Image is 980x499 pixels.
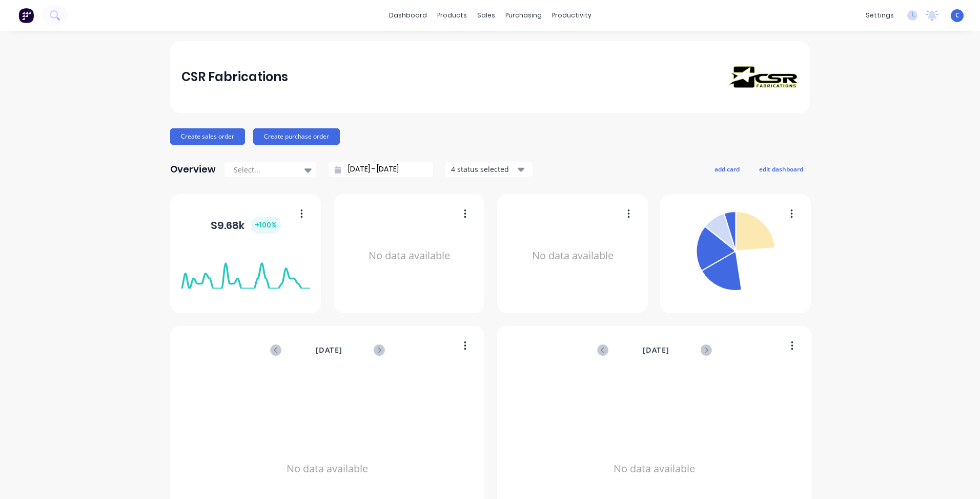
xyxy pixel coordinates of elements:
div: No data available [345,207,474,304]
div: settings [861,8,899,23]
img: Factory [18,8,34,23]
button: edit dashboard [752,162,810,176]
button: Create purchase order [253,128,340,145]
div: 4 status selected [451,164,516,175]
div: $ 9.68k [211,217,281,234]
a: dashboard [384,8,432,23]
div: CSR Fabrications [181,67,288,87]
div: No data available [508,207,637,304]
button: add card [708,162,746,176]
span: C [955,11,959,20]
span: [DATE] [643,344,669,356]
button: 4 status selected [445,162,533,177]
img: CSR Fabrications [727,66,799,88]
div: Overview [170,159,216,180]
button: Create sales order [170,128,245,145]
span: [DATE] [316,344,342,356]
div: products [432,8,472,23]
div: purchasing [500,8,547,23]
div: productivity [547,8,597,23]
div: sales [472,8,500,23]
div: + 100 % [251,217,281,234]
